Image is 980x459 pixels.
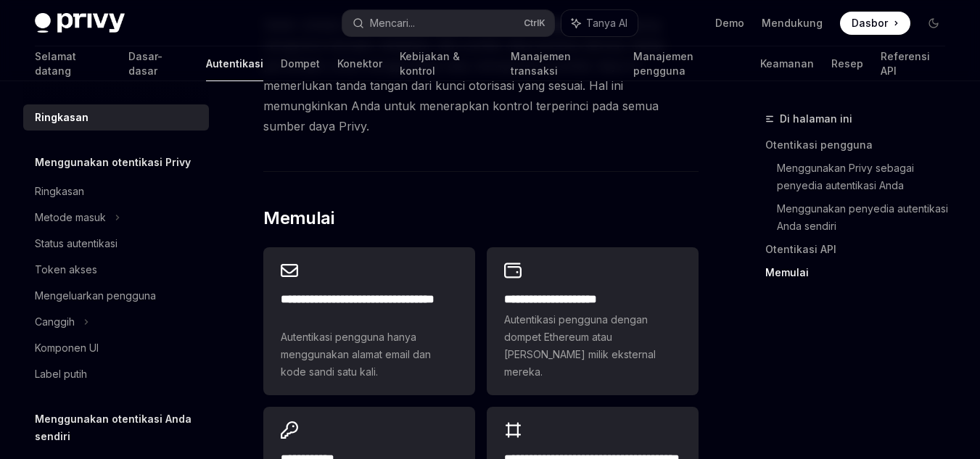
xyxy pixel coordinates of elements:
[23,361,209,387] a: Label putih
[633,50,693,77] font: Manajemen pengguna
[762,17,823,29] font: Mendukung
[23,257,209,283] a: Token akses
[777,202,951,232] font: Menggunakan penyedia autentikasi Anda sendiri
[206,46,263,81] a: Autentikasi
[765,266,809,278] font: Memulai
[206,57,263,70] font: Autentikasi
[922,12,945,35] button: Beralih ke mode gelap
[263,207,334,228] font: Memulai
[524,17,539,28] font: Ctrl
[35,185,84,197] font: Ringkasan
[760,46,814,81] a: Keamanan
[831,46,863,81] a: Resep
[760,57,814,70] font: Keamanan
[35,237,118,249] font: Status autentikasi
[337,57,382,70] font: Konektor
[128,50,162,77] font: Dasar-dasar
[586,17,627,29] font: Tanya AI
[715,16,744,30] a: Demo
[511,50,571,77] font: Manajemen transaksi
[840,12,910,35] a: Dasbor
[128,46,189,81] a: Dasar-dasar
[400,46,493,81] a: Kebijakan & kontrol
[35,368,87,380] font: Label putih
[777,197,957,238] a: Menggunakan penyedia autentikasi Anda sendiri
[400,50,460,77] font: Kebijakan & kontrol
[762,16,823,30] a: Mendukung
[539,17,545,28] font: K
[633,46,743,81] a: Manajemen pengguna
[35,46,111,81] a: Selamat datang
[281,57,320,70] font: Dompet
[765,238,957,261] a: Otentikasi API
[23,178,209,204] a: Ringkasan
[35,50,76,77] font: Selamat datang
[35,211,106,223] font: Metode masuk
[23,231,209,257] a: Status autentikasi
[35,263,97,276] font: Token akses
[35,156,191,168] font: Menggunakan otentikasi Privy
[765,133,957,157] a: Otentikasi pengguna
[35,111,88,123] font: Ringkasan
[23,104,209,131] a: Ringkasan
[35,13,125,33] img: logo gelap
[35,315,75,328] font: Canggih
[715,17,744,29] font: Demo
[35,289,156,302] font: Mengeluarkan pengguna
[281,46,320,81] a: Dompet
[561,10,638,36] button: Tanya AI
[881,50,930,77] font: Referensi API
[23,335,209,361] a: Komponen UI
[780,112,852,125] font: Di halaman ini
[281,331,431,378] font: Autentikasi pengguna hanya menggunakan alamat email dan kode sandi satu kali.
[35,342,99,354] font: Komponen UI
[337,46,382,81] a: Konektor
[765,138,873,151] font: Otentikasi pengguna
[342,10,555,36] button: Mencari...CtrlK
[831,57,863,70] font: Resep
[765,261,957,284] a: Memulai
[777,162,917,191] font: Menggunakan Privy sebagai penyedia autentikasi Anda
[35,413,192,442] font: Menggunakan otentikasi Anda sendiri
[777,157,957,197] a: Menggunakan Privy sebagai penyedia autentikasi Anda
[23,283,209,309] a: Mengeluarkan pengguna
[504,313,656,378] font: Autentikasi pengguna dengan dompet Ethereum atau [PERSON_NAME] milik eksternal mereka.
[852,17,888,29] font: Dasbor
[370,17,415,29] font: Mencari...
[881,46,945,81] a: Referensi API
[511,46,615,81] a: Manajemen transaksi
[765,243,836,255] font: Otentikasi API
[487,247,699,395] a: **** **** **** **** *Autentikasi pengguna dengan dompet Ethereum atau [PERSON_NAME] milik ekstern...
